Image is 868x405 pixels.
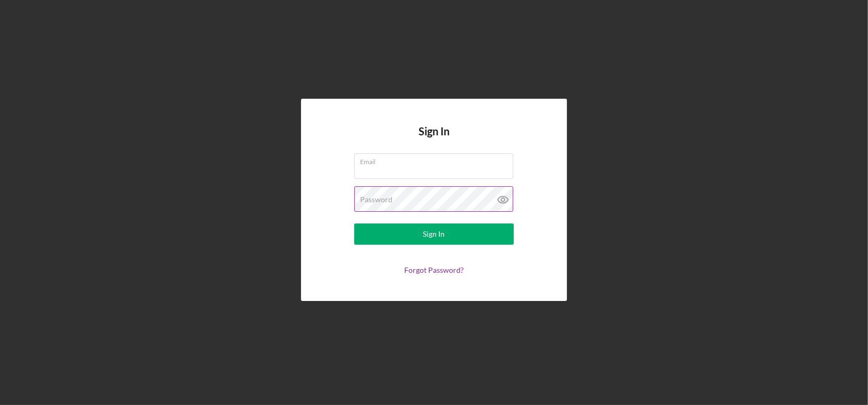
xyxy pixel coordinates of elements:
button: Sign In [354,223,514,245]
a: Forgot Password? [404,265,464,274]
h4: Sign In [419,125,449,153]
div: Sign In [423,223,445,245]
label: Password [360,195,393,204]
label: Email [360,154,513,166]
